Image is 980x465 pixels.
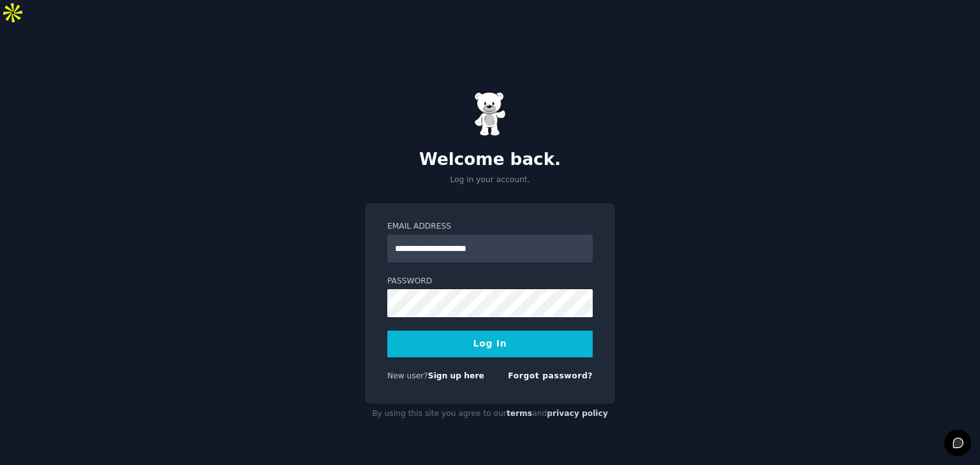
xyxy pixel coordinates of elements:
[387,371,428,380] span: New user?
[474,92,506,136] img: Gummy Bear
[428,371,484,380] a: Sign up here
[508,371,593,380] a: Forgot password?
[387,221,593,232] label: Email Address
[365,175,615,186] p: Log in your account.
[387,331,593,357] button: Log In
[387,276,593,287] label: Password
[365,150,615,170] h2: Welcome back.
[365,404,615,424] div: By using this site you agree to our and
[507,409,532,418] a: terms
[547,409,608,418] a: privacy policy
